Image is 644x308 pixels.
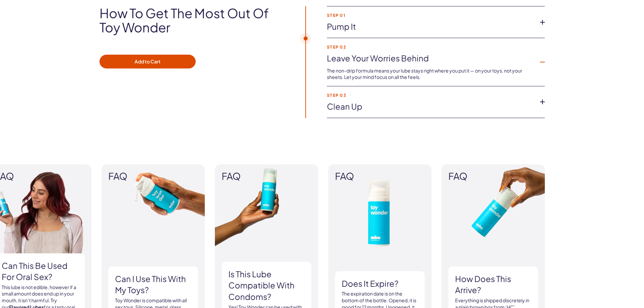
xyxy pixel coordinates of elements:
[327,53,534,64] a: Leave your worries behind
[100,6,286,34] h2: How to get the most out of toy wonder
[448,171,538,181] span: FAQ
[100,55,196,69] button: Add to Cart
[327,101,534,112] a: Clean Up
[327,45,534,49] strong: Step 02
[222,171,311,181] span: FAQ
[335,171,425,181] span: FAQ
[327,21,534,32] a: Pump it
[455,273,531,296] h3: How does this arrive?
[2,260,78,283] h3: Can this be used for oral sex?
[327,13,534,18] strong: Step 01
[228,269,305,303] h3: Is this lube compatible with condoms?
[342,278,418,289] h3: Does it expire?
[327,67,534,81] p: The non-drip formula means your lube stays right where you put it — on your toys, not your sheets...
[115,273,191,296] h3: Can I use this with my toys?
[327,93,534,97] strong: Step 03
[108,171,198,181] span: FAQ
